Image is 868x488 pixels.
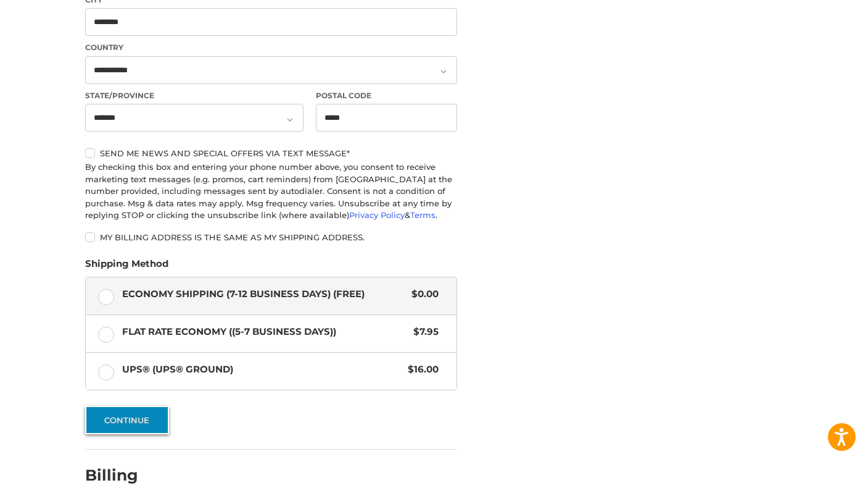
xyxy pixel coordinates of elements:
[407,325,439,339] span: $7.95
[402,363,439,377] span: $16.00
[122,287,406,301] span: Economy Shipping (7-12 Business Days) (Free)
[85,161,457,222] div: By checking this box and entering your phone number above, you consent to receive marketing text ...
[316,90,458,101] label: Postal Code
[85,257,168,277] legend: Shipping Method
[85,90,304,101] label: State/Province
[122,325,408,339] span: Flat Rate Economy ((5-7 Business Days))
[85,406,169,434] button: Continue
[85,148,457,158] label: Send me news and special offers via text message*
[122,363,402,377] span: UPS® (UPS® Ground)
[85,232,457,242] label: My billing address is the same as my shipping address.
[349,210,405,220] a: Privacy Policy
[85,42,457,53] label: Country
[405,287,439,301] span: $0.00
[410,210,436,220] a: Terms
[85,466,157,485] h2: Billing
